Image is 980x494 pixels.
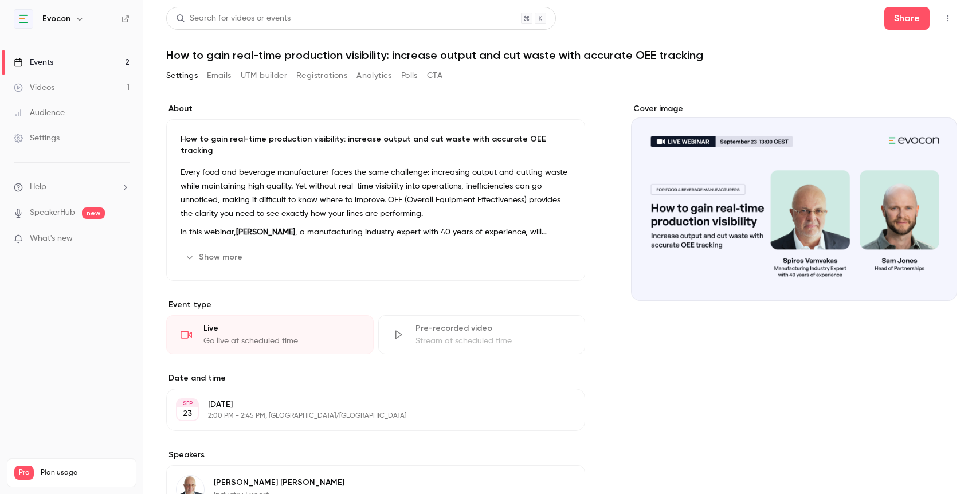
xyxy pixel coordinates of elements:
[166,103,585,115] label: About
[378,315,586,354] div: Pre-recorded videoStream at scheduled time
[181,166,571,221] p: Every food and beverage manufacturer faces the same challenge: increasing output and cutting wast...
[166,315,374,354] div: LiveGo live at scheduled time
[41,468,129,477] span: Plan usage
[183,408,192,419] p: 23
[356,66,392,85] button: Analytics
[14,82,54,93] div: Videos
[14,10,33,28] img: Evocon
[30,207,75,219] a: SpeakerHub
[207,66,231,85] button: Emails
[166,373,585,384] label: Date and time
[415,323,571,334] div: Pre-recorded video
[30,181,46,193] span: Help
[30,233,73,245] span: What's new
[42,13,70,25] h6: Evocon
[181,225,571,239] p: In this webinar, , a manufacturing industry expert with 40 years of experience, will demystify OE...
[176,13,291,25] div: Search for videos or events
[166,48,957,62] h1: How to gain real-time production visibility: increase output and cut waste with accurate OEE trac...
[236,228,295,236] strong: [PERSON_NAME]
[181,134,571,156] p: How to gain real-time production visibility: increase output and cut waste with accurate OEE trac...
[14,181,130,193] li: help-dropdown-opener
[181,248,249,266] button: Show more
[631,103,957,301] section: Cover image
[116,234,130,244] iframe: Noticeable Trigger
[415,335,571,347] div: Stream at scheduled time
[14,57,53,68] div: Events
[401,66,418,85] button: Polls
[884,7,930,30] button: Share
[14,107,65,119] div: Audience
[427,66,442,85] button: CTA
[208,411,524,421] p: 2:00 PM - 2:45 PM, [GEOGRAPHIC_DATA]/[GEOGRAPHIC_DATA]
[166,66,198,85] button: Settings
[166,449,585,461] label: Speakers
[203,335,359,347] div: Go live at scheduled time
[82,207,105,219] span: new
[296,66,347,85] button: Registrations
[14,466,34,480] span: Pro
[166,299,585,311] p: Event type
[208,399,524,410] p: [DATE]
[203,323,359,334] div: Live
[177,399,198,407] div: SEP
[241,66,287,85] button: UTM builder
[214,477,511,488] p: [PERSON_NAME] [PERSON_NAME]
[631,103,957,115] label: Cover image
[14,132,60,144] div: Settings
